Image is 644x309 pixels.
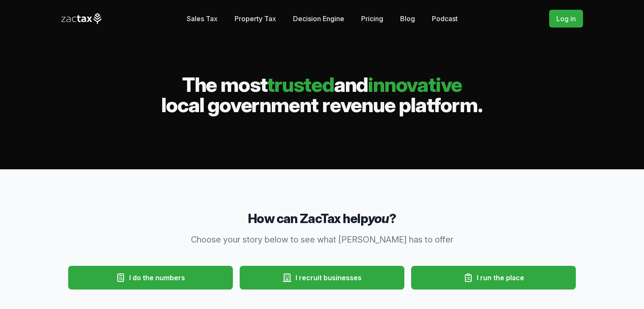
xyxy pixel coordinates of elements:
[61,74,583,115] h2: The most and local government revenue platform.
[411,266,576,290] button: I run the place
[432,10,458,27] a: Podcast
[549,10,583,28] a: Log in
[235,10,276,27] a: Property Tax
[129,273,185,283] span: I do the numbers
[361,10,383,27] a: Pricing
[368,72,462,97] span: innovative
[296,273,362,283] span: I recruit businesses
[368,211,389,226] em: you
[240,266,404,290] button: I recruit businesses
[187,10,218,27] a: Sales Tax
[477,273,524,283] span: I run the place
[400,10,415,27] a: Blog
[293,10,344,27] a: Decision Engine
[267,72,334,97] span: trusted
[65,210,580,227] h3: How can ZacTax help ?
[160,234,485,246] p: Choose your story below to see what [PERSON_NAME] has to offer
[68,266,233,290] button: I do the numbers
